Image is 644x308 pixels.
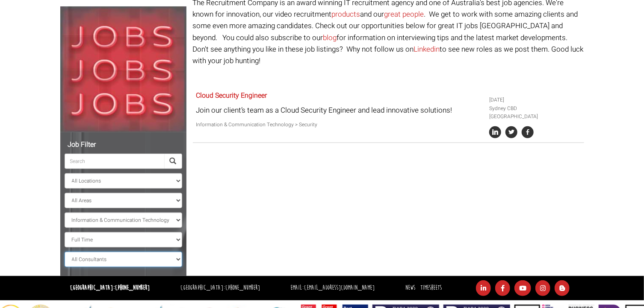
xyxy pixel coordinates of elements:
[225,284,260,292] a: [PHONE_NUMBER]
[65,141,182,149] h5: Job Filter
[384,9,424,20] a: great people
[178,282,262,294] li: [GEOGRAPHIC_DATA]:
[288,282,377,294] li: Email:
[196,105,483,116] p: Join our client’s team as a Cloud Security Engineer and lead innovative solutions!
[489,105,581,121] li: Sydney CBD [GEOGRAPHIC_DATA]
[65,154,165,169] input: Search
[60,6,186,132] img: Jobs, Jobs, Jobs
[420,284,442,292] a: Timesheets
[196,121,483,129] p: Information & Communication Technology > Security
[489,96,581,104] li: [DATE]
[323,32,337,43] a: blog
[414,44,440,55] a: Linkedin
[70,284,150,292] strong: [GEOGRAPHIC_DATA]:
[196,90,267,101] a: Cloud Security Engineer
[332,9,360,20] a: products
[405,284,415,292] a: News
[115,284,150,292] a: [PHONE_NUMBER]
[304,284,375,292] a: [EMAIL_ADDRESS][DOMAIN_NAME]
